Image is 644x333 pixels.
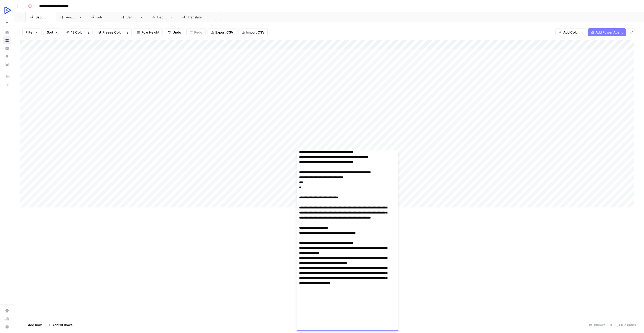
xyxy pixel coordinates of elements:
button: Undo [165,28,184,36]
a: Your Data [3,60,11,69]
a: Opportunities [3,52,11,60]
a: [DATE] [56,12,87,22]
button: Redo [186,28,206,36]
div: [DATE] [35,15,46,20]
button: Sort [44,28,61,36]
a: [DATE] [87,12,117,22]
div: [DATE] [157,15,168,20]
button: Export CSV [208,28,236,36]
a: Settings [3,307,11,315]
button: Row Height [134,28,163,36]
button: 13 Columns [63,28,93,36]
button: Freeze Columns [95,28,132,36]
div: [DATE] [127,15,138,20]
a: [DATE] [147,12,178,22]
span: 13 Columns [71,30,89,35]
span: Export CSV [215,30,233,35]
span: Freeze Columns [102,30,128,35]
button: Filter [22,28,42,36]
div: 18 Rows [587,321,608,329]
img: OpenReplay Logo [3,6,12,15]
span: Import CSV [246,30,264,35]
a: Browse [3,36,11,44]
span: Redo [194,30,202,35]
a: Insights [3,44,11,52]
span: Filter [26,30,34,35]
div: [DATE] [96,15,107,20]
div: 13/13 Columns [608,321,638,329]
span: Row Height [141,30,159,35]
span: Add Row [28,322,42,327]
a: Usage [3,315,11,323]
button: Import CSV [238,28,268,36]
button: Help + Support [3,323,11,331]
button: Add Column [555,28,586,36]
a: Translate [178,12,212,22]
button: Workspace: OpenReplay [3,4,11,17]
span: Add 10 Rows [52,322,72,327]
a: Home [3,28,11,36]
span: Add Power Agent [595,30,623,35]
span: Add Column [563,30,583,35]
a: [DATE] [26,12,56,22]
button: Add Row [20,321,45,329]
span: Sort [47,30,53,35]
a: [DATE] [117,12,147,22]
div: [DATE] [66,15,77,20]
button: Add Power Agent [588,28,626,36]
button: Add 10 Rows [45,321,75,329]
span: Undo [173,30,181,35]
div: Translate [188,15,202,20]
